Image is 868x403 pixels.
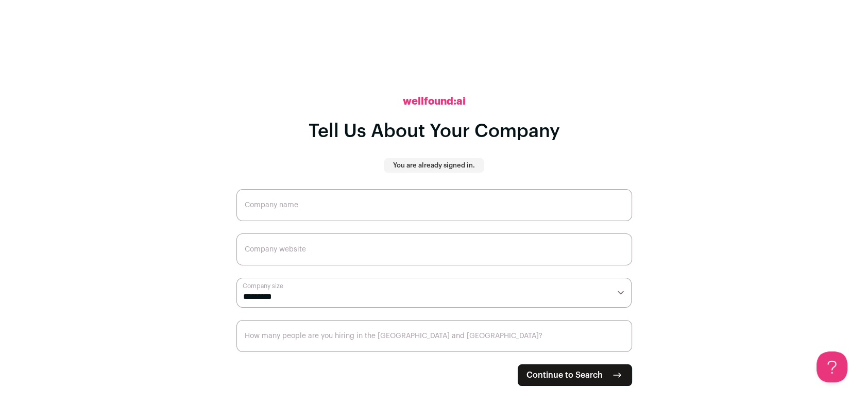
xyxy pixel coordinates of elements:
[526,369,603,381] span: Continue to Search
[309,121,560,142] h1: Tell Us About Your Company
[518,364,632,386] button: Continue to Search
[403,94,466,109] h2: wellfound:ai
[236,233,632,265] input: Company website
[236,320,632,352] input: How many people are you hiring in the US and Canada?
[816,351,847,382] iframe: Help Scout Beacon - Open
[393,161,475,170] p: You are already signed in.
[236,189,632,221] input: Company name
